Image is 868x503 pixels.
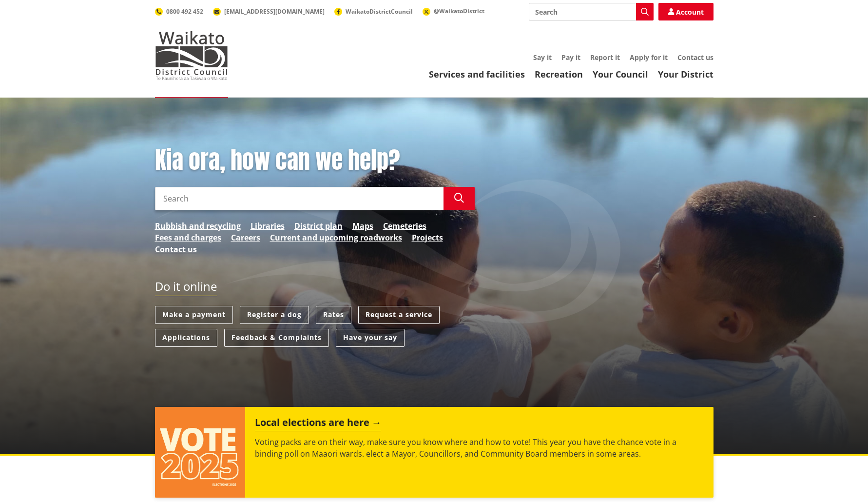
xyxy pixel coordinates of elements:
img: Waikato District Council - Te Kaunihera aa Takiwaa o Waikato [155,31,228,80]
a: Your District [658,68,714,80]
a: Current and upcoming roadworks [270,232,402,243]
span: [EMAIL_ADDRESS][DOMAIN_NAME] [224,7,325,16]
p: Voting packs are on their way, make sure you know where and how to vote! This year you have the c... [255,436,703,460]
a: Rates [316,306,351,324]
a: Feedback & Complaints [224,329,329,347]
a: Libraries [251,220,285,232]
a: Register a dog [240,306,309,324]
a: Careers [231,232,260,243]
a: Cemeteries [383,220,426,232]
a: Say it [533,53,552,62]
input: Search input [529,3,654,20]
a: Local elections are here Voting packs are on their way, make sure you know where and how to vote!... [155,407,714,498]
span: WaikatoDistrictCouncil [346,7,413,16]
a: @WaikatoDistrict [423,7,484,15]
a: Account [658,3,714,20]
h1: Kia ora, how can we help? [155,146,475,175]
a: Request a service [358,306,440,324]
a: Rubbish and recycling [155,220,241,232]
a: Fees and charges [155,232,221,243]
a: Recreation [535,68,583,80]
a: Pay it [561,53,580,62]
h2: Do it online [155,280,217,297]
a: Make a payment [155,306,233,324]
span: 0800 492 452 [166,7,203,16]
a: Applications [155,329,217,347]
a: Projects [412,232,443,243]
h2: Local elections are here [255,417,381,431]
a: [EMAIL_ADDRESS][DOMAIN_NAME] [213,7,325,16]
a: WaikatoDistrictCouncil [334,7,413,16]
a: Services and facilities [429,68,525,80]
a: Maps [352,220,373,232]
a: Report it [590,53,620,62]
img: Vote 2025 [155,407,246,498]
a: 0800 492 452 [155,7,203,16]
a: Apply for it [630,53,668,62]
a: Have your say [336,329,405,347]
a: District plan [294,220,343,232]
a: Contact us [677,53,714,62]
a: Your Council [593,68,648,80]
input: Search input [155,187,444,210]
a: Contact us [155,243,197,255]
span: @WaikatoDistrict [434,7,484,15]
